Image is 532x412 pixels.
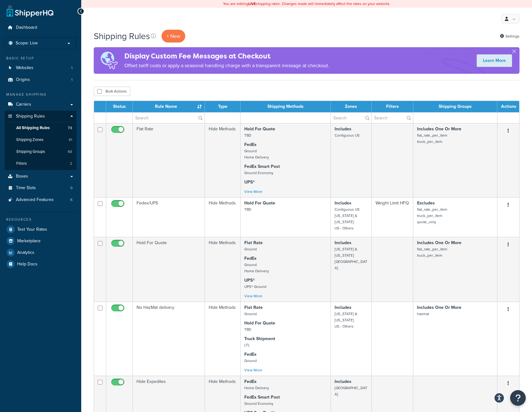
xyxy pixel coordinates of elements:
[335,126,351,132] strong: Includes
[5,158,77,169] li: Filters
[417,133,447,144] small: flat_rate_per_item truck_per_item
[17,250,34,255] span: Analytics
[5,217,77,222] div: Resources
[244,342,250,348] small: LTL
[5,146,77,158] a: Shipping Groups 68
[5,224,77,235] a: Test Your Rates
[244,351,256,358] strong: FedEx
[413,101,497,112] th: Shipping Groups
[497,101,519,112] th: Actions
[16,161,27,166] span: Filters
[5,122,77,134] li: All Shipping Rules
[205,197,241,237] td: Hide Methods
[16,174,28,179] span: Boxes
[244,255,256,262] strong: FedEx
[71,65,72,71] span: 1
[205,101,241,112] th: Type
[335,207,360,231] small: Contiguous US [US_STATE] & [US_STATE] US - Others
[417,239,461,246] strong: Includes One Or More
[244,284,266,289] small: UPS® Ground
[16,41,38,46] span: Scope: Live
[68,125,72,131] span: 73
[5,92,77,97] div: Manage Shipping
[70,197,72,203] span: 6
[94,47,124,74] img: duties-banner-06bc72dcb5fe05cb3f9472aba00be2ae8eb53ab6f0d8bb03d382ba314ac3c341.png
[70,161,72,166] span: 2
[244,126,275,132] strong: Hold For Quote
[16,114,45,119] span: Shipping Rules
[5,56,77,61] div: Basic Setup
[244,358,257,364] small: Ground
[244,163,280,170] strong: FedEx Smart Post
[5,74,77,86] a: Origins 1
[94,87,130,96] button: Bulk Actions
[16,125,50,131] span: All Shipping Rules
[331,101,372,112] th: Zones
[417,200,435,206] strong: Excludes
[133,123,205,197] td: Flat Rate
[5,74,77,86] li: Origins
[244,262,269,274] small: Ground Home Delivery
[5,171,77,182] a: Boxes
[417,304,461,311] strong: Includes One Or More
[16,149,45,154] span: Shipping Groups
[244,378,256,385] strong: FedEx
[244,311,257,317] small: Ground
[244,207,251,212] small: TBD
[133,237,205,302] td: Hold For Quote
[244,327,251,332] small: TBD
[5,235,77,247] a: Marketplace
[5,22,77,33] li: Dashboard
[510,390,526,406] button: Open Resource Center
[244,179,255,185] strong: UPS®
[244,401,273,406] small: Ground Economy
[335,378,351,385] strong: Includes
[16,65,33,71] span: Websites
[5,247,77,258] a: Analytics
[5,158,77,169] a: Filters 2
[16,77,30,83] span: Origins
[16,197,54,203] span: Advanced Features
[248,1,256,7] b: LIVE
[335,246,367,271] small: [US_STATE] & [US_STATE] [GEOGRAPHIC_DATA]
[335,133,360,138] small: Contiguous US
[244,367,262,373] a: View More
[5,99,77,110] a: Carriers
[162,30,185,43] p: + New
[7,5,53,17] a: ShipperHQ Home
[244,133,251,138] small: TBD
[5,182,77,194] li: Time Slots
[205,237,241,302] td: Hide Methods
[5,122,77,134] a: All Shipping Rules 73
[417,207,447,225] small: flat_rate_per_item truck_per_item quote_only
[372,197,413,237] td: Weight Limit HFQ
[244,239,263,246] strong: Flat Rate
[331,113,372,123] input: Search
[5,259,77,270] a: Help Docs
[124,61,329,70] p: Offset tariff costs or apply a seasonal handling charge with a transparent message at checkout.
[133,101,205,112] th: Rule Name : activate to sort column ascending
[69,137,72,143] span: 61
[335,385,367,397] small: [GEOGRAPHIC_DATA]
[244,304,263,311] strong: Flat Rate
[417,126,461,132] strong: Includes One Or More
[17,262,37,267] span: Help Docs
[5,111,77,170] li: Shipping Rules
[16,25,37,30] span: Dashboard
[68,149,72,154] span: 68
[244,141,256,148] strong: FedEx
[106,101,133,112] th: Status
[244,246,257,252] small: Ground
[335,311,357,329] small: [US_STATE] & [US_STATE] US - Others
[5,146,77,158] li: Shipping Groups
[71,77,72,83] span: 1
[5,134,77,146] li: Shipping Zones
[5,111,77,122] a: Shipping Rules
[244,170,273,176] small: Ground Economy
